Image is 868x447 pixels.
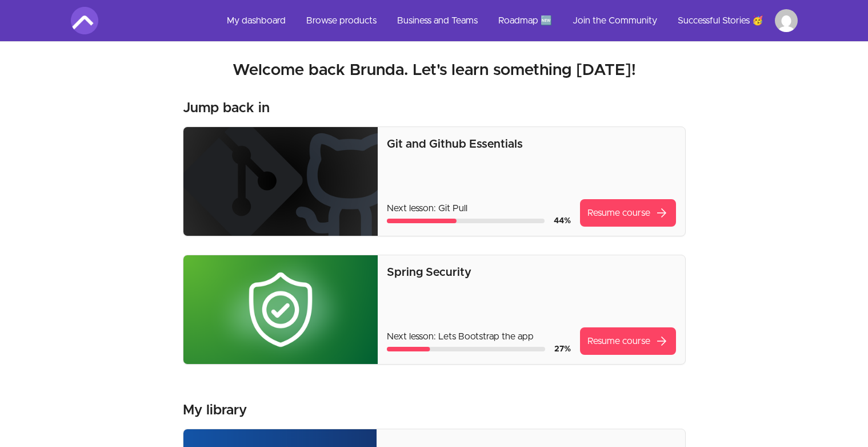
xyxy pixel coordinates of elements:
p: Next lesson: Lets Bootstrap the app [387,330,570,343]
span: 44 % [554,217,571,225]
a: Roadmap 🆕 [489,7,561,34]
img: Product image for Git and Github Essentials [183,127,378,236]
p: Git and Github Essentials [387,136,675,152]
a: Successful Stories 🥳 [669,7,773,34]
h3: My library [183,401,247,420]
p: Next lesson: Git Pull [387,201,570,215]
img: Product image for Spring Security [183,255,378,364]
a: Resume coursearrow_forward [580,199,676,227]
div: Course progress [387,347,545,351]
a: Business and Teams [388,7,487,34]
a: Resume coursearrow_forward [580,327,676,355]
nav: Main [218,7,798,34]
span: 27 % [554,345,571,353]
img: Profile image for Brunda V [775,9,798,32]
p: Spring Security [387,264,675,280]
div: Course progress [387,219,544,223]
img: Amigoscode logo [71,7,98,34]
h2: Welcome back Brunda. Let's learn something [DATE]! [71,60,798,81]
a: My dashboard [218,7,295,34]
span: arrow_forward [655,334,669,348]
span: arrow_forward [655,206,669,220]
a: Join the Community [563,7,666,34]
a: Browse products [297,7,386,34]
h3: Jump back in [183,99,270,117]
